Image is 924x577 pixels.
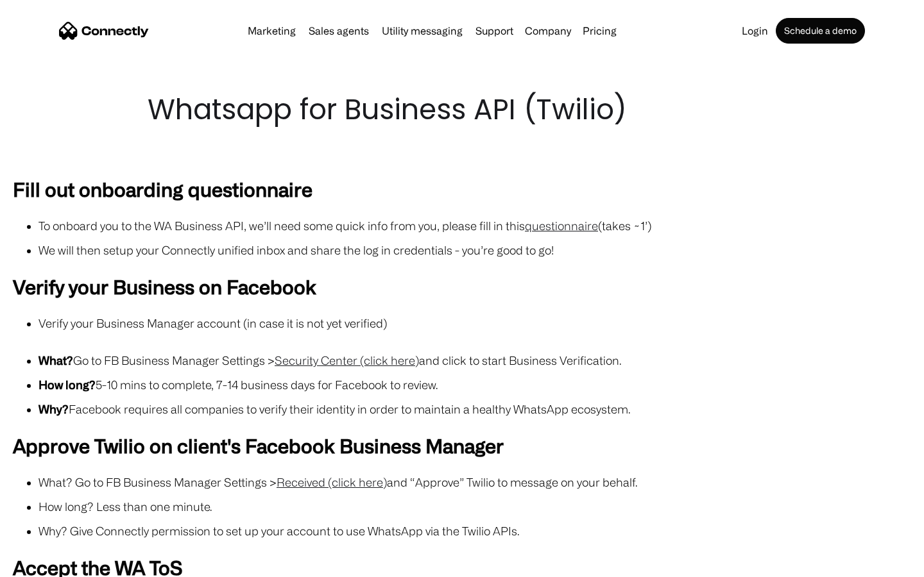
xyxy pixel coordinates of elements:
li: Why? Give Connectly permission to set up your account to use WhatsApp via the Twilio APIs. [38,522,911,540]
strong: Verify your Business on Facebook [13,276,316,297]
li: What? Go to FB Business Manager Settings > and “Approve” Twilio to message on your behalf. [38,473,911,491]
strong: How long? [38,378,96,391]
a: Schedule a demo [776,18,865,44]
a: Utility messaging [377,26,468,36]
strong: What? [38,354,73,367]
strong: Approve Twilio on client's Facebook Business Manager [13,435,504,456]
a: Login [737,26,773,36]
h1: Whatsapp for Business API (Twilio) [148,90,776,130]
a: Security Center (click here) [275,354,419,367]
li: To onboard you to the WA Business API, we’ll need some quick info from you, please fill in this (... [38,217,911,235]
strong: Why? [38,403,69,415]
li: Go to FB Business Manager Settings > and click to start Business Verification. [38,351,911,369]
li: How long? Less than one minute. [38,498,911,515]
li: 5-10 mins to complete, 7-14 business days for Facebook to review. [38,376,911,394]
div: Company [525,22,571,40]
a: questionnaire [525,219,598,232]
a: Pricing [577,26,622,36]
li: We will then setup your Connectly unified inbox and share the log in credentials - you’re good to... [38,241,911,259]
li: Facebook requires all companies to verify their identity in order to maintain a healthy WhatsApp ... [38,400,911,418]
a: Sales agents [304,26,374,36]
strong: Fill out onboarding questionnaire [13,178,312,200]
a: Marketing [243,26,301,36]
aside: Language selected: English [13,555,77,573]
ul: Language list [26,555,77,573]
a: Received (click here) [277,476,387,489]
a: Support [470,26,518,36]
li: Verify your Business Manager account (in case it is not yet verified) [38,314,911,332]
